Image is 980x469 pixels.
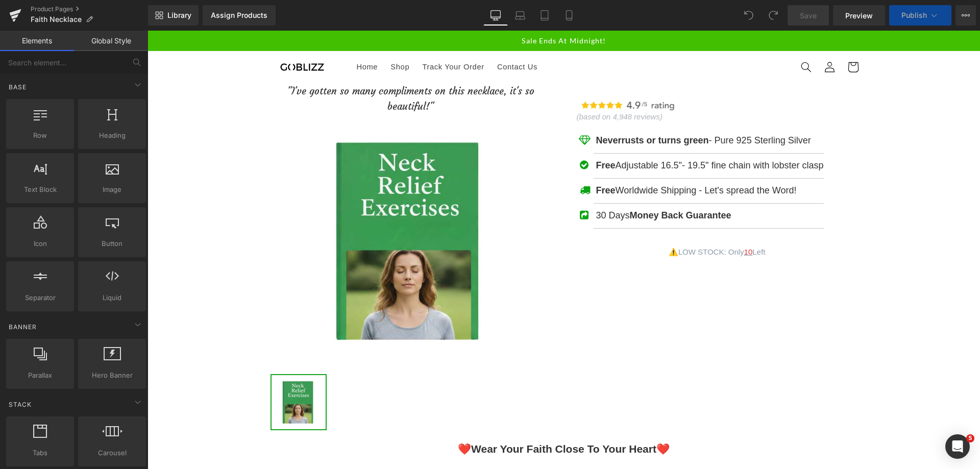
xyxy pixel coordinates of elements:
[449,155,468,165] strong: Free
[8,82,28,92] span: Base
[9,292,71,303] span: Separator
[9,370,71,381] span: Parallax
[449,178,676,192] p: 30 Days
[243,32,262,41] span: Shop
[833,5,885,26] a: Preview
[482,180,584,190] strong: Money Back Guarantee
[739,5,759,26] button: Undo
[449,128,676,142] p: Adjustable 16.5"- 19.5" fine chain with lobster clasp
[9,448,71,458] span: Tabs
[647,24,670,48] summary: Search
[81,292,143,303] span: Liquid
[474,105,561,115] strong: rusts or turns green
[237,25,268,47] a: Shop
[597,217,605,226] font: 10
[449,105,474,115] strong: Never
[275,32,336,41] span: Track Your Order
[167,11,191,20] span: Library
[483,5,508,26] a: Desktop
[429,215,710,228] p: LOW STOCK: Only Left
[966,434,974,442] span: 5
[81,370,143,381] span: Hero Banner
[800,10,817,21] span: Save
[449,153,676,167] p: Worldwide Shipping - Let's spread the Word!
[9,184,71,195] span: Text Block
[508,5,532,26] a: Laptop
[121,32,188,41] img: GOBLIZZ
[123,53,404,84] p: "I've gotten so many compliments on this necklace, it's so beautiful!"
[945,434,970,459] iframe: Intercom live chat
[449,130,468,140] strong: Free
[521,217,531,226] font: ⚠
[209,32,230,41] span: Home
[955,5,976,26] button: More
[81,448,143,458] span: Carousel
[763,5,783,26] button: Redo
[310,412,522,424] strong: ❤️Wear Your Faith Close To Your Heart❤️
[343,25,396,47] a: Contact Us
[137,83,389,336] img: Free eBook Neck Exercises
[31,5,148,13] a: Product Pages
[429,82,515,90] i: (based on 4,948 reviews)
[8,400,33,409] span: Stack
[532,5,557,26] a: Tablet
[268,25,344,47] a: Track Your Order
[889,5,951,26] button: Publish
[901,11,927,19] span: Publish
[557,5,581,26] a: Mobile
[81,238,143,249] span: Button
[31,15,82,23] span: Faith Necklace
[350,32,390,41] span: Contact Us
[8,322,38,332] span: Banner
[9,130,71,141] span: Row
[449,103,676,117] p: - Pure 925 Sterling Silver
[74,31,148,51] a: Global Style
[211,11,267,19] div: Assign Products
[203,25,237,47] a: Home
[9,238,71,249] span: Icon
[81,184,143,195] span: Image
[148,5,199,26] a: New Library
[845,10,873,21] span: Preview
[81,130,143,141] span: Heading
[124,344,178,399] img: Free eBook Neck Exercises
